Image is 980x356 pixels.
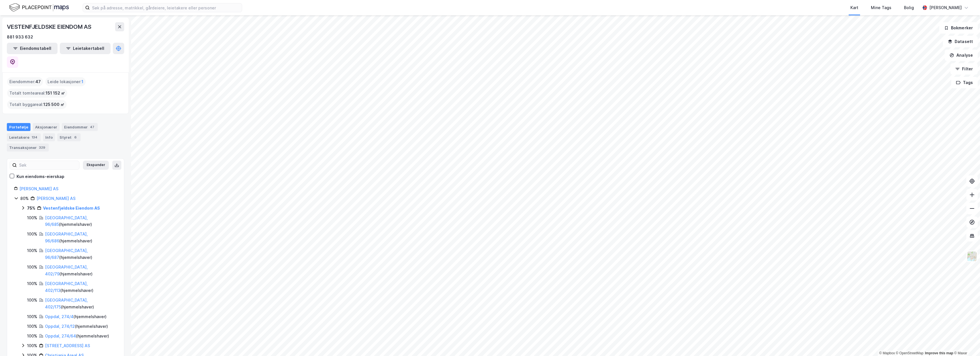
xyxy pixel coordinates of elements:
div: 75% [27,205,35,212]
div: ( hjemmelshaver ) [45,247,117,261]
a: [GEOGRAPHIC_DATA], 96/685 [45,215,88,227]
div: VESTENFJELDSKE EIENDOM AS [7,22,93,31]
div: Leietakere [7,133,41,141]
div: Portefølje [7,123,30,131]
input: Søk [17,161,79,169]
a: [GEOGRAPHIC_DATA], 96/687 [45,248,88,260]
button: Datasett [943,36,978,47]
div: Eiendommer [62,123,98,131]
div: ( hjemmelshaver ) [45,231,117,244]
span: 125 500 ㎡ [43,101,64,108]
button: Filter [950,63,978,75]
div: 100% [27,214,37,221]
div: 47 [89,124,95,130]
div: Totalt tomteareal : [7,89,67,98]
div: Kart [850,4,858,11]
button: Bokmerker [939,22,978,34]
a: [GEOGRAPHIC_DATA], 402/79 [45,265,88,276]
iframe: Chat Widget [952,329,980,356]
div: Leide lokasjoner : [45,77,86,86]
div: Totalt byggareal : [7,100,67,109]
a: Oppdal, 274/64 [45,334,76,338]
div: Info [43,133,55,141]
img: Z [967,251,977,262]
div: 100% [27,280,37,287]
div: Kun eiendoms-eierskap [17,173,64,180]
div: Transaksjoner [7,144,49,152]
div: 881 933 632 [7,34,33,40]
span: 151 152 ㎡ [46,90,65,97]
div: 100% [27,264,37,271]
div: ( hjemmelshaver ) [45,297,117,310]
div: 100% [27,313,37,320]
div: Aksjonærer [33,123,60,131]
a: [PERSON_NAME] AS [19,186,58,191]
div: ( hjemmelshaver ) [45,280,117,294]
div: 100% [27,247,37,254]
div: 80% [20,195,29,202]
div: ( hjemmelshaver ) [45,333,109,339]
img: logo.f888ab2527a4732fd821a326f86c7f29.svg [9,3,69,13]
a: Mapbox [879,351,895,355]
button: Tags [951,77,978,88]
a: [STREET_ADDRESS] AS [45,343,90,348]
div: 100% [27,297,37,304]
div: Mine Tags [871,4,891,11]
div: ( hjemmelshaver ) [45,323,108,330]
div: 6 [73,134,78,140]
div: 100% [27,333,37,339]
a: [GEOGRAPHIC_DATA], 402/113 [45,281,88,293]
a: Improve this map [925,351,953,355]
div: ( hjemmelshaver ) [45,313,107,320]
a: [GEOGRAPHIC_DATA], 96/686 [45,232,88,243]
button: Leietakertabell [60,43,111,54]
a: Vestenfjeldske Eiendom AS [43,206,100,210]
div: 100% [27,231,37,238]
a: Oppdal, 274/12 [45,324,75,329]
div: Kontrollprogram for chat [952,329,980,356]
div: Eiendommer : [7,77,43,86]
a: [GEOGRAPHIC_DATA], 402/175 [45,298,88,309]
span: 47 [35,78,41,85]
div: Bolig [904,4,914,11]
a: OpenStreetMap [896,351,924,355]
button: Eiendomstabell [7,43,58,54]
div: ( hjemmelshaver ) [45,214,117,228]
div: 100% [27,323,37,330]
a: [PERSON_NAME] AS [36,196,75,201]
div: Styret [57,133,81,141]
button: Ekspander [83,161,109,170]
div: ( hjemmelshaver ) [45,264,117,277]
div: 100% [27,342,37,349]
div: 329 [38,145,46,150]
div: 134 [30,134,38,140]
span: 1 [81,78,83,85]
a: Oppdal, 274/4 [45,314,73,319]
div: [PERSON_NAME] [929,4,962,11]
button: Analyse [945,50,978,61]
input: Søk på adresse, matrikkel, gårdeiere, leietakere eller personer [90,3,242,12]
